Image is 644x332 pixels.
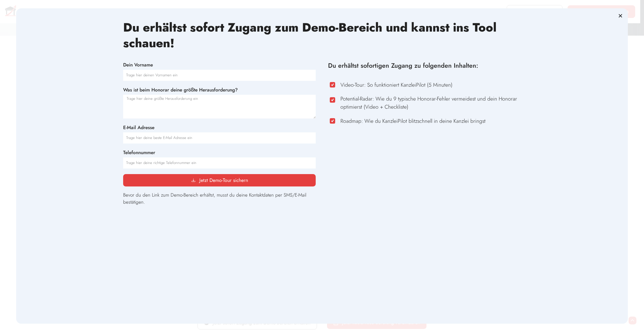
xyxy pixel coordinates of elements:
button: Jetzt Demo-Tour sichern [123,174,316,187]
span: Potential-Radar: Wie du 9 typische Honorar-Fehler vermeidest und dein Honorar optimierst (Video +... [339,95,521,111]
h2: Du erhältst sofort Zugang zum Demo-Bereich und kannst ins Tool schauen! [123,20,521,51]
input: Trage hier deinen Vornamen ein [123,70,316,81]
input: Nur Nummern oder Telefon-Zeichen (#, -, *, etc) werden akzeptiert. [123,157,316,169]
p: Bevor du den Link zum Demo-Bereich erhältst, musst du deine Kontaktdaten per SMS/E-Mail bestätigen. [123,192,316,206]
span: Roadmap: Wie du KanzleiPilot blitzschnell in deine Kanzlei bringst [339,117,486,125]
span: Video-Tour: So funktioniert KanzleiPilot (5 Minuten) [339,81,452,89]
input: Trage hier deine beste E-Mail Adresse ein [123,132,316,144]
label: Was ist beim Honorar deine größte Herausforderung? [123,86,238,95]
label: Telefonnummer [123,149,155,157]
span: Jetzt Demo-Tour sichern [199,178,248,183]
form: Honorar-Check [123,61,316,192]
label: Dein Vorname [123,61,153,70]
label: E-Mail Adresse [123,124,154,132]
h3: Du erhältst sofortigen Zugang zu folgenden Inhalten: [328,61,521,70]
a: Close [618,13,623,18]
